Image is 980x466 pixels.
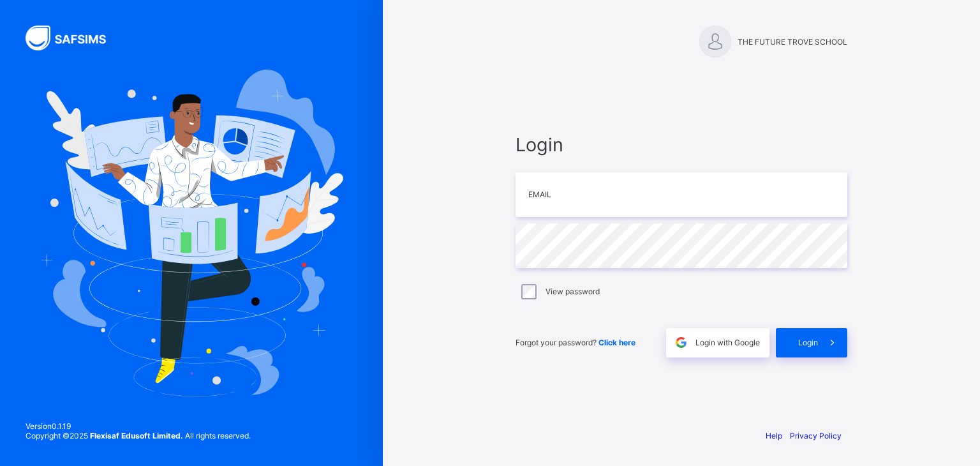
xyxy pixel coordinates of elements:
a: Privacy Policy [790,431,842,440]
a: Click here [598,338,635,347]
span: Login [516,133,847,156]
span: THE FUTURE TROVE SCHOOL [738,37,847,47]
img: google.396cfc9801f0270233282035f929180a.svg [674,335,688,350]
img: Hero Image [40,70,343,396]
span: Forgot your password? [516,338,635,347]
span: Login with Google [695,338,760,347]
span: Copyright © 2025 All rights reserved. [26,431,251,440]
strong: Flexisaf Edusoft Limited. [90,431,183,440]
span: Login [798,338,818,347]
img: SAFSIMS Logo [26,26,121,50]
label: View password [546,287,600,296]
span: Version 0.1.19 [26,421,251,431]
a: Help [766,431,782,440]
